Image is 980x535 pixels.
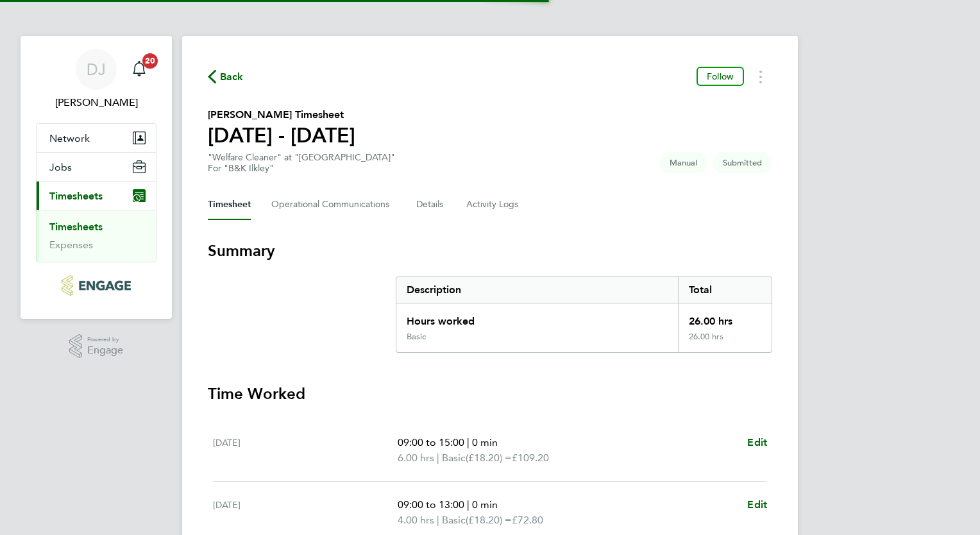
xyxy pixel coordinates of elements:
button: Network [37,124,156,152]
span: Timesheets [49,190,103,202]
span: Edit [747,436,767,448]
div: Timesheets [37,210,156,262]
span: Daryl Jackson [36,95,156,110]
a: DJ[PERSON_NAME] [36,49,156,110]
span: Powered by [87,334,123,345]
div: Description [396,277,678,303]
div: [DATE] [213,435,398,466]
div: 26.00 hrs [678,332,772,352]
h2: [PERSON_NAME] Timesheet [208,107,355,123]
span: 09:00 to 15:00 [398,436,464,448]
span: (£18.20) = [466,452,512,464]
a: Edit [747,435,767,450]
span: | [467,436,469,448]
button: Activity Logs [466,189,520,220]
span: 4.00 hrs [398,514,434,526]
span: | [437,452,439,464]
h3: Time Worked [208,384,772,404]
div: Summary [396,276,772,353]
span: 0 min [472,498,498,511]
a: 20 [126,49,152,90]
span: £109.20 [512,452,549,464]
div: Basic [407,332,426,342]
div: Hours worked [396,303,678,332]
span: 0 min [472,436,498,448]
button: Timesheets [37,182,156,210]
div: 26.00 hrs [678,303,772,332]
span: Engage [87,345,123,356]
div: [DATE] [213,497,398,528]
span: 09:00 to 13:00 [398,498,464,511]
span: 6.00 hrs [398,452,434,464]
button: Jobs [37,153,156,181]
span: Basic [442,513,466,528]
span: (£18.20) = [466,514,512,526]
a: Edit [747,497,767,513]
a: Powered byEngage [69,334,124,359]
a: Go to home page [36,275,156,296]
a: Expenses [49,239,93,251]
button: Back [208,69,244,85]
button: Operational Communications [271,189,396,220]
span: Follow [707,71,734,82]
span: This timesheet was manually created. [659,152,707,173]
button: Timesheets Menu [749,67,772,87]
nav: Main navigation [21,36,172,319]
a: Timesheets [49,221,103,233]
span: DJ [87,61,106,78]
span: This timesheet is Submitted. [713,152,772,173]
h1: [DATE] - [DATE] [208,123,355,148]
div: Total [678,277,772,303]
span: | [467,498,469,511]
img: bandk-logo-retina.png [62,275,130,296]
span: Basic [442,450,466,466]
span: Back [220,69,244,85]
div: "Welfare Cleaner" at "[GEOGRAPHIC_DATA]" [208,152,395,174]
span: £72.80 [512,514,543,526]
span: 20 [142,53,158,69]
button: Details [416,189,446,220]
div: For "B&K Ilkley" [208,163,395,174]
button: Follow [697,67,744,86]
span: Jobs [49,161,72,173]
span: Edit [747,498,767,511]
button: Timesheet [208,189,251,220]
span: | [437,514,439,526]
span: Network [49,132,90,144]
h3: Summary [208,241,772,261]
